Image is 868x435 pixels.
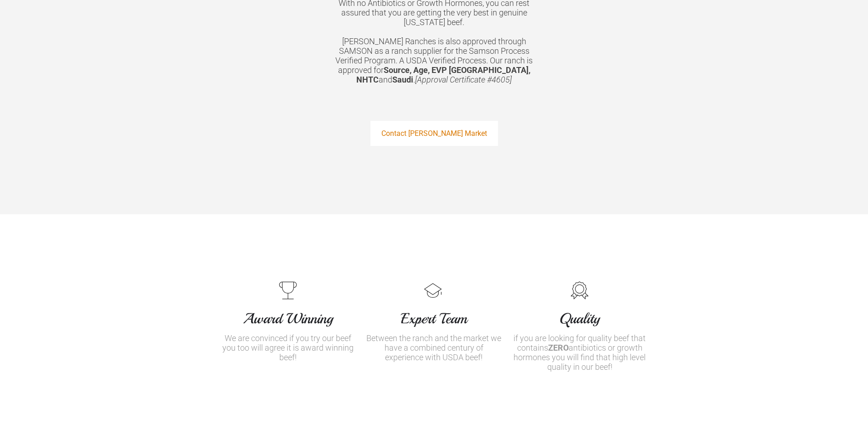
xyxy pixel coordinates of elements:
font: Between the ranch and the market we have a combined century of experience with USDA beef! [366,333,501,362]
b: Source, Age, EVP [GEOGRAPHIC_DATA], NHTC [356,65,530,84]
div: Award Winning [220,310,357,328]
b: ZERO [548,343,569,352]
span: Contact [PERSON_NAME] Market [381,122,487,145]
div: [PERSON_NAME] Ranches is also approved through SAMSON as a ranch supplier for the Samson Process ... [333,36,535,84]
font: We are convinced if you try our beef you too will agree it is award winning beef! [222,333,354,362]
div: Expert Team [365,310,502,328]
b: Saudi [392,75,413,84]
font: if you are looking for quality beef that contains antibiotics or growth hormones you will find th... [514,333,646,372]
div: Quality [511,310,648,328]
a: Contact [PERSON_NAME] Market [370,121,498,146]
i: [Approval Certificate #4605] [415,75,512,84]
